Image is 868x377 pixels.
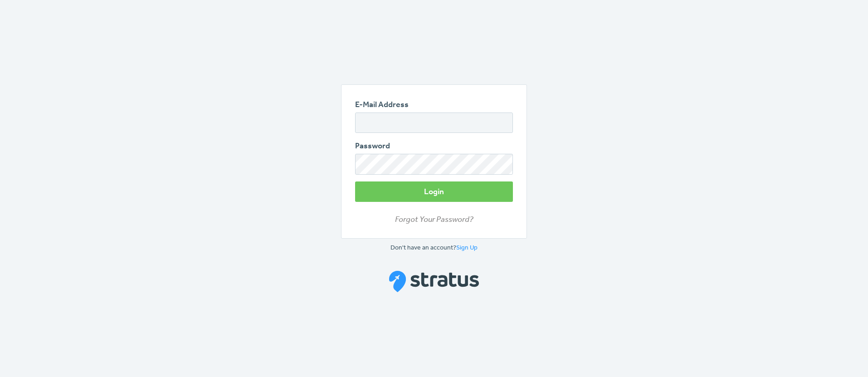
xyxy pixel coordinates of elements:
[355,213,513,225] a: Forgot Your Password?
[456,243,478,251] a: Sign Up
[389,270,479,293] img: Stratus
[355,99,409,110] label: E-Mail Address
[355,181,513,202] button: Login
[355,140,390,152] label: Password
[341,243,527,252] p: Don't have an account?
